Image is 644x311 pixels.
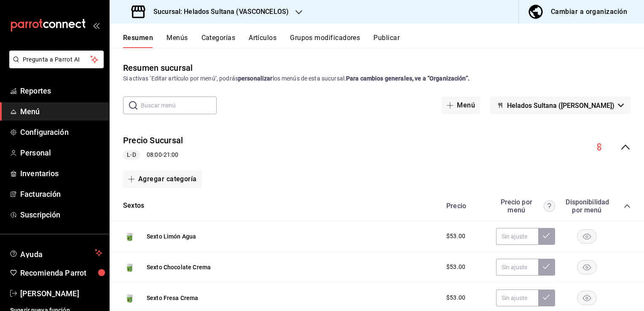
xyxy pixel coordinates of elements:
[123,170,202,188] button: Agregar categoría
[551,6,627,18] div: Cambiar a organización
[346,75,470,82] strong: Para cambios generales, ve a “Organización”.
[123,150,139,159] span: L-D
[123,34,153,48] button: Resumen
[490,97,631,114] button: Helados Sultana ([PERSON_NAME])
[147,7,289,17] h3: Sucursal: Helados Sultana (VASCONCELOS)
[238,75,273,82] strong: personalizar
[110,128,644,167] div: collapse-menu-row
[20,126,102,138] span: Configuración
[496,290,538,306] input: Sin ajuste
[20,209,102,220] span: Suscripción
[147,294,199,302] button: Sexto Fresa Crema
[93,22,99,29] button: open_drawer_menu
[438,202,492,210] div: Precio
[290,34,360,48] button: Grupos modificadores
[141,97,217,114] input: Buscar menú
[20,85,102,97] span: Reportes
[201,34,236,48] button: Categorías
[20,168,102,179] span: Inventarios
[123,150,183,160] div: 08:00 - 21:00
[20,248,91,258] span: Ayuda
[624,203,631,209] button: collapse-category-row
[20,147,102,158] span: Personal
[249,34,276,48] button: Artículos
[123,260,137,274] img: Preview
[9,51,104,68] button: Pregunta a Parrot AI
[123,230,137,243] img: Preview
[123,74,631,83] div: Si activas ‘Editar artículo por menú’, podrás los menús de esta sucursal.
[166,34,188,48] button: Menús
[123,201,144,211] button: Sextos
[123,291,137,305] img: Preview
[23,55,91,64] span: Pregunta a Parrot AI
[147,263,211,271] button: Sexto Chocolate Crema
[446,232,465,241] span: $53.00
[123,34,644,48] div: navigation tabs
[442,97,480,114] button: Menú
[496,198,555,214] div: Precio por menú
[147,232,196,241] button: Sexto Limón Agua
[507,102,614,110] span: Helados Sultana ([PERSON_NAME])
[123,62,193,74] div: Resumen sucursal
[20,106,102,117] span: Menú
[496,228,538,245] input: Sin ajuste
[446,293,465,302] span: $53.00
[20,267,102,279] span: Recomienda Parrot
[446,263,465,271] span: $53.00
[123,134,183,147] button: Precio Sucursal
[496,259,538,276] input: Sin ajuste
[6,61,104,70] a: Pregunta a Parrot AI
[20,288,102,299] span: [PERSON_NAME]
[373,34,400,48] button: Publicar
[566,198,608,214] div: Disponibilidad por menú
[20,188,102,200] span: Facturación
